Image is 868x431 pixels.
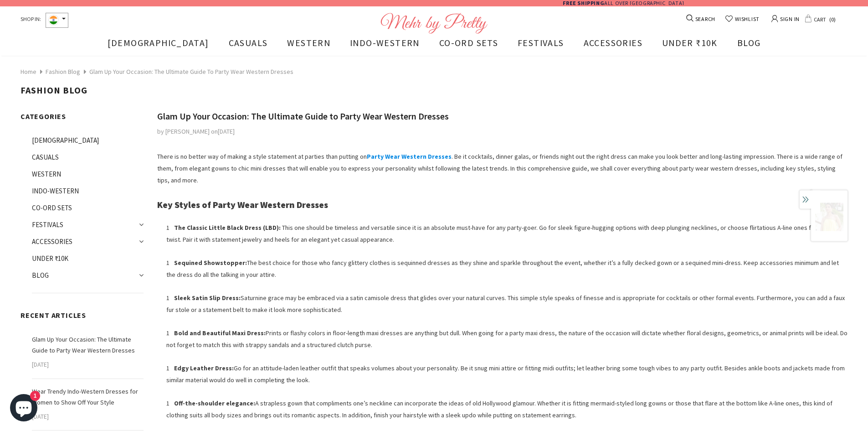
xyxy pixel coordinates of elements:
span: SIGN IN [778,13,800,24]
a: ACCESSORIES [32,233,72,250]
span: INDO-WESTERN [32,187,79,195]
span: FESTIVALS [32,220,63,229]
span: CO-ORD SETS [439,37,498,48]
strong: Edgy Leather Dress: [174,364,234,372]
em: [DATE] [32,358,144,370]
a: [DEMOGRAPHIC_DATA] [108,36,209,55]
span: SHOP IN: [21,13,41,28]
a: Home [21,66,36,78]
span: Saturnine grace may be embraced via a satin camisole dress that glides over your natural curves. ... [166,294,845,314]
a: Wear Trendy Indo-Western Dresses for Women to Show Off Your Style [32,386,144,408]
a: FESTIVALS [32,216,63,233]
span: Glam Up Your Occasion: The Ultimate Guide to Party Wear Western Dresses [32,335,135,354]
span: CO-ORD SETS [32,203,72,212]
a: WESTERN [287,36,330,55]
a: SIGN IN [771,11,800,26]
span: FESTIVALS [518,37,564,48]
span: on [211,127,235,135]
span: BLOG [737,37,761,48]
em: [DATE] [32,410,144,422]
strong: Bold and Beautiful Maxi Dress: [174,329,266,337]
span: WESTERN [32,170,61,178]
span: The best choice for those who fancy glittery clothes is sequinned dresses as they shine and spark... [166,259,839,279]
a: CASUALS [229,36,268,55]
a: [DEMOGRAPHIC_DATA] [32,132,99,149]
img: 8_x300.png [815,203,843,231]
span: INDO-WESTERN [350,37,420,48]
a: INDO-WESTERN [32,182,79,199]
span: Wear Trendy Indo-Western Dresses for Women to Show Off Your Style [32,387,138,406]
span: Fashion Blog [21,84,87,96]
span: CART [812,14,827,25]
time: [DATE] [218,127,235,135]
strong: The Classic Little Black Dress (LBD): [174,223,281,232]
span: WISHLIST [733,14,760,24]
span: UNDER ₹10K [32,254,68,263]
span: UNDER ₹10K [662,37,718,48]
span: [DEMOGRAPHIC_DATA] [108,37,209,48]
span: SEARCH [694,14,716,24]
span: by [PERSON_NAME] [157,127,210,135]
span: ACCESSORIES [584,37,642,48]
span: WESTERN [287,37,330,48]
span: Glam Up Your Occasion: The Ultimate Guide to Party Wear Western Dresses [89,66,293,78]
a: CO-ORD SETS [32,199,72,216]
span: ACCESSORIES [32,237,72,246]
a: SEARCH [687,14,716,24]
a: Glam Up Your Occasion: The Ultimate Guide to Party Wear Western Dresses [32,334,144,356]
span: This one should be timeless and versatile since it is an absolute must-have for any party-goer. G... [166,223,832,244]
a: Party Wear Western Dresses [367,152,452,161]
a: CO-ORD SETS [439,36,498,55]
span: CASUALS [32,153,59,161]
img: Logo Footer [380,13,488,34]
a: BLOG [32,267,49,284]
a: Fashion Blog [46,68,80,76]
inbox-online-store-chat: Shopify online store chat [7,394,40,424]
strong: Sequined Showstopper: [174,259,247,267]
a: UNDER ₹10K [662,36,718,55]
span: Glam Up Your Occasion: The Ultimate Guide to Party Wear Western Dresses [157,110,449,122]
strong: Sleek Satin Slip Dress: [174,294,241,302]
span: [DEMOGRAPHIC_DATA] [32,136,99,145]
span: Recent Articles [21,311,86,320]
strong: Key Styles of Party Wear Western Dresses [157,199,328,210]
a: FESTIVALS [518,36,564,55]
span: Go for an attitude-laden leather outfit that speaks volumes about your personality. Be it snug mi... [166,364,845,384]
span: A strapless gown that compliments one’s neckline can incorporate the ideas of old Hollywood glamo... [166,399,832,419]
a: CART 0 [805,14,837,25]
span: 0 [827,14,837,25]
strong: Off-the-shoulder elegance: [174,399,255,407]
span: BLOG [32,271,49,280]
a: BLOG [737,36,761,55]
span: Categories [21,112,66,121]
a: WESTERN [32,166,61,182]
span: CASUALS [229,37,268,48]
a: ACCESSORIES [584,36,642,55]
a: UNDER ₹10K [32,250,68,267]
span: Prints or flashy colors in floor-length maxi dresses are anything but dull. When going for a part... [166,329,847,349]
a: CASUALS [32,149,59,166]
span: There is no better way of making a style statement at parties than putting on . Be it cocktails, ... [157,152,842,184]
a: WISHLIST [725,14,760,24]
a: INDO-WESTERN [350,36,420,55]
